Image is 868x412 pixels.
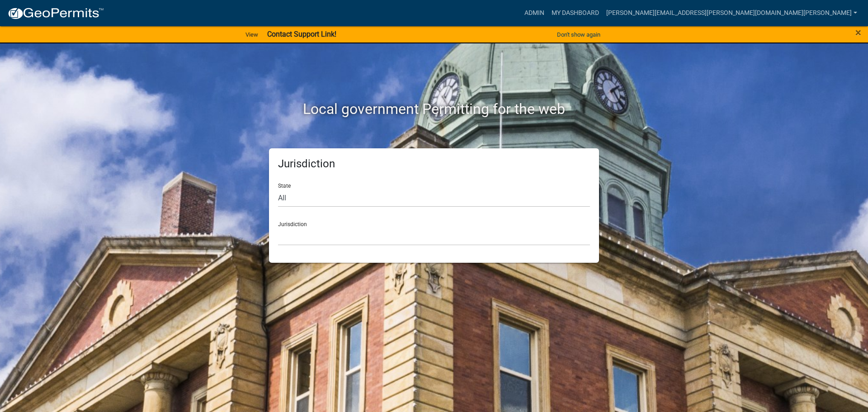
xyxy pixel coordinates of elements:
a: Admin [521,5,548,22]
a: [PERSON_NAME][EMAIL_ADDRESS][PERSON_NAME][DOMAIN_NAME][PERSON_NAME] [603,5,861,22]
button: Don't show again [553,27,604,42]
a: My Dashboard [548,5,603,22]
span: × [855,26,861,39]
a: View [242,27,262,42]
button: Close [855,27,861,38]
h5: Jurisdiction [278,157,590,170]
h2: Local government Permitting for the web [183,100,685,118]
strong: Contact Support Link! [267,30,336,38]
